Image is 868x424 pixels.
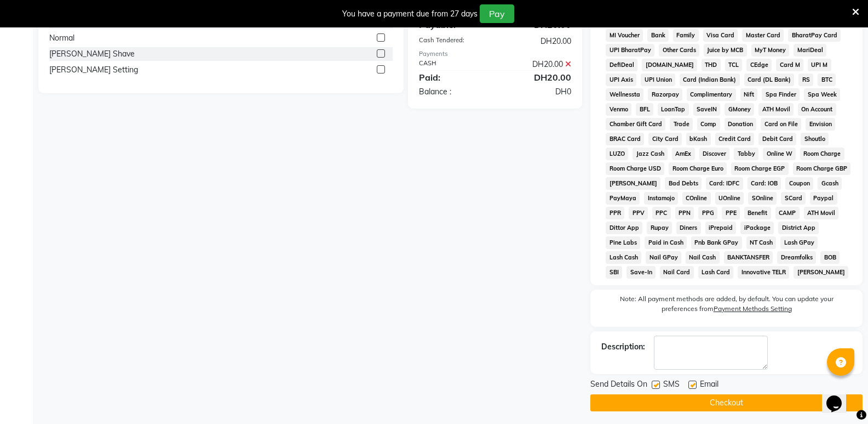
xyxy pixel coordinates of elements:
span: SOnline [748,192,777,205]
span: Envision [806,118,835,131]
span: Nail GPay [646,251,681,264]
span: PPG [698,207,717,219]
span: Trade [670,118,693,131]
span: BharatPay Card [788,29,841,42]
span: Credit Card [715,133,755,145]
span: AmEx [672,148,695,160]
span: LUZO [606,148,628,160]
label: Payment Methods Setting [714,304,792,314]
span: MI Voucher [606,29,643,42]
div: CASH [411,59,495,70]
span: Card: IOB [748,177,781,190]
span: [PERSON_NAME] [606,177,660,190]
div: Paid: [411,71,495,84]
span: Complimentary [687,88,736,101]
span: Diners [676,222,701,234]
span: Visa Card [703,29,738,42]
span: UOnline [715,192,744,205]
iframe: chat widget [822,380,857,413]
div: Normal [49,32,74,44]
span: PPV [629,207,648,219]
span: Tabby [734,148,758,160]
span: Email [700,378,718,392]
span: BANKTANSFER [724,251,773,264]
span: Card M [776,59,803,71]
span: iPrepaid [705,222,737,234]
span: Dittor App [606,222,642,234]
span: MyT Money [751,44,790,56]
span: CEdge [746,59,772,71]
span: GMoney [725,103,754,116]
button: Pay [480,4,514,23]
button: Checkout [590,394,863,411]
span: Paid in Cash [645,236,687,249]
span: LoanTap [658,103,689,116]
span: Room Charge USD [606,162,664,175]
span: Online W [763,148,796,160]
span: Pnb Bank GPay [691,236,742,249]
span: Room Charge EGP [731,162,789,175]
span: bKash [686,133,711,145]
label: Note: All payment methods are added, by default. You can update your preferences from [601,294,852,318]
span: UPI BharatPay [606,44,654,56]
span: [PERSON_NAME] [794,266,848,279]
span: Coupon [785,177,813,190]
span: UPI Axis [606,74,636,86]
span: Razorpay [648,88,682,101]
span: UPI M [808,59,831,71]
span: NT Cash [746,236,777,249]
span: Donation [725,118,757,131]
span: Instamojo [644,192,678,205]
span: Innovative TELR [738,266,789,279]
span: Save-In [626,266,656,279]
span: PPC [652,207,671,219]
span: Master Card [742,29,784,42]
span: CAMP [775,207,800,219]
span: SCard [781,192,806,205]
span: BFL [636,103,653,116]
span: PayMaya [606,192,640,205]
span: Other Cards [659,44,699,56]
span: Lash Card [698,266,734,279]
span: Nail Cash [686,251,720,264]
span: BTC [818,74,836,86]
span: Venmo [606,103,631,116]
span: UPI Union [641,74,675,86]
div: You have a payment due from 27 days [342,8,478,20]
div: DH0 [495,86,579,98]
span: Comp [697,118,720,131]
span: Spa Week [804,88,840,101]
div: DH20.00 [495,71,579,84]
div: [PERSON_NAME] Shave [49,48,135,60]
span: ATH Movil [758,103,794,116]
div: Cash Tendered: [411,36,495,47]
span: Debit Card [758,133,796,145]
span: Juice by MCB [704,44,747,56]
span: Bank [647,29,669,42]
span: SBI [606,266,622,279]
span: Nift [740,88,758,101]
span: MariDeal [794,44,826,56]
div: Balance : [411,86,495,98]
span: PPN [675,207,694,219]
span: Gcash [818,177,842,190]
span: Card on File [761,118,801,131]
span: Lash Cash [606,251,641,264]
span: THD [702,59,721,71]
span: Family [673,29,699,42]
span: Jazz Cash [633,148,668,160]
span: On Account [798,103,836,116]
span: Room Charge [800,148,844,160]
span: District App [778,222,819,234]
span: PPE [722,207,740,219]
span: Room Charge GBP [793,162,851,175]
span: Spa Finder [762,88,800,101]
span: Room Charge Euro [669,162,727,175]
span: DefiDeal [606,59,637,71]
span: Discover [699,148,730,160]
div: [PERSON_NAME] Setting [49,64,138,76]
span: COnline [682,192,711,205]
span: iPackage [740,222,774,234]
span: Card (DL Bank) [744,74,795,86]
span: Paypal [810,192,837,205]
